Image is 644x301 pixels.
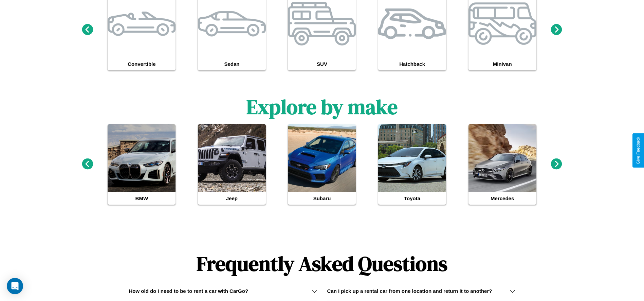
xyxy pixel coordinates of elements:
[327,288,492,294] h3: Can I pick up a rental car from one location and return it to another?
[108,192,176,205] h4: BMW
[378,192,446,205] h4: Toyota
[468,58,536,70] h4: Minivan
[108,58,176,70] h4: Convertible
[129,288,248,294] h3: How old do I need to be to rent a car with CarGo?
[378,58,446,70] h4: Hatchback
[288,192,356,205] h4: Subaru
[198,192,266,205] h4: Jeep
[288,58,356,70] h4: SUV
[7,278,23,294] div: Open Intercom Messenger
[246,93,398,121] h1: Explore by make
[636,137,641,164] div: Give Feedback
[129,246,515,281] h1: Frequently Asked Questions
[198,58,266,70] h4: Sedan
[468,192,536,205] h4: Mercedes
